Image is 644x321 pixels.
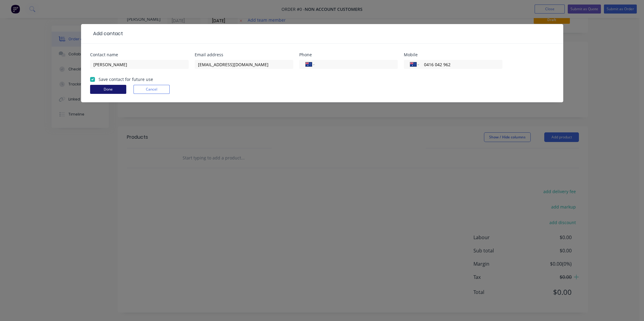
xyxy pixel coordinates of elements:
button: Done [90,85,126,94]
label: Save contact for future use [99,76,153,82]
div: Contact name [90,53,189,57]
div: Add contact [90,30,123,37]
div: Phone [299,53,398,57]
button: Cancel [134,85,170,94]
div: Email address [195,53,293,57]
div: Mobile [404,53,502,57]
